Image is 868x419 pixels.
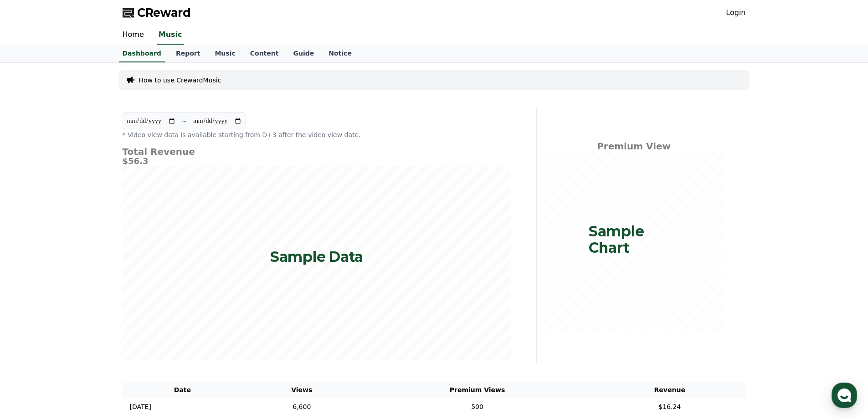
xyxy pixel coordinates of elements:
[123,5,191,20] a: CReward
[726,7,745,18] a: Login
[169,45,208,62] a: Report
[242,382,361,399] th: Views
[243,45,286,62] a: Content
[361,382,594,399] th: Premium Views
[23,302,39,310] span: Home
[139,76,221,85] a: How to use CrewardMusic
[181,116,187,127] p: ~
[594,382,746,399] th: Revenue
[119,45,165,62] a: Dashboard
[76,303,103,310] span: Messages
[270,249,363,265] p: Sample Data
[123,130,511,139] p: * Video view data is available starting from D+3 after the video view date.
[115,26,151,45] a: Home
[137,5,191,20] span: CReward
[286,45,321,62] a: Guide
[594,399,746,415] td: $16.24
[130,402,151,412] p: [DATE]
[544,141,724,151] h4: Premium View
[123,147,511,157] h4: Total Revenue
[3,289,60,312] a: Home
[321,45,359,62] a: Notice
[123,157,511,166] h5: $56.3
[361,399,594,415] td: 500
[135,302,157,310] span: Settings
[123,382,243,399] th: Date
[118,289,175,312] a: Settings
[157,26,184,45] a: Music
[589,223,678,256] p: Sample Chart
[242,399,361,415] td: 6,600
[60,289,118,312] a: Messages
[207,45,242,62] a: Music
